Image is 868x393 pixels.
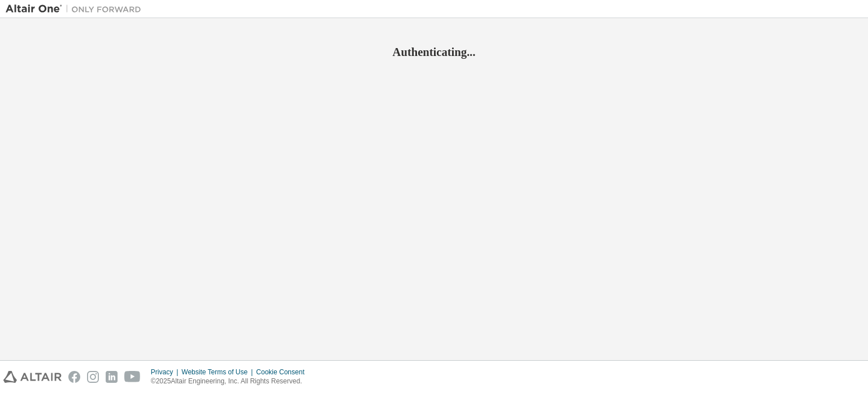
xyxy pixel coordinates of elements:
[256,368,311,377] div: Cookie Consent
[6,45,862,59] h2: Authenticating...
[3,371,62,383] img: altair_logo.svg
[87,371,99,383] img: instagram.svg
[181,368,256,377] div: Website Terms of Use
[6,3,147,15] img: Altair One
[68,371,80,383] img: facebook.svg
[106,371,118,383] img: linkedin.svg
[151,368,181,377] div: Privacy
[124,371,141,383] img: youtube.svg
[151,377,311,386] p: © 2025 Altair Engineering, Inc. All Rights Reserved.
